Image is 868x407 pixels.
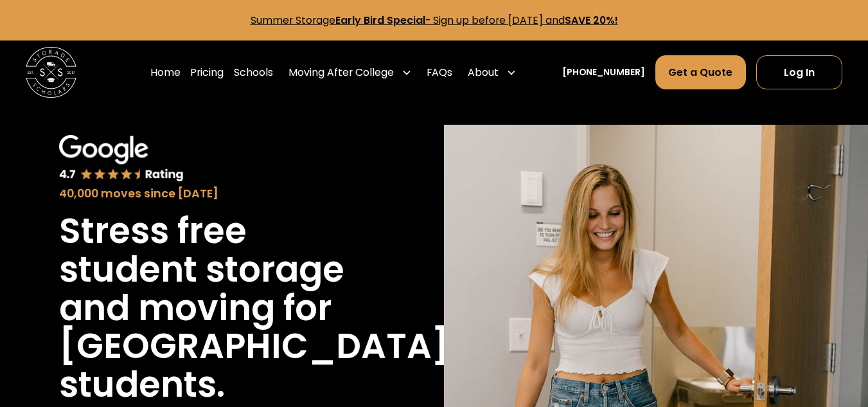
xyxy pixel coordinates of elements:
strong: Early Bird Special [335,13,425,28]
a: Home [150,55,181,90]
div: Moving After College [288,65,394,80]
a: Log In [756,55,842,89]
a: Get a Quote [655,55,747,89]
a: [PHONE_NUMBER] [562,66,645,79]
div: About [468,65,499,80]
h1: students. [59,366,225,404]
h1: Stress free student storage and moving for [59,212,364,327]
div: About [463,55,521,90]
div: Moving After College [283,55,416,90]
h1: [GEOGRAPHIC_DATA] [59,327,449,366]
img: Google 4.7 star rating [59,135,184,183]
div: 40,000 moves since [DATE] [59,185,364,203]
img: Storage Scholars main logo [26,47,76,98]
strong: SAVE 20%! [565,13,618,28]
a: FAQs [427,55,452,90]
a: Pricing [190,55,224,90]
a: Summer StorageEarly Bird Special- Sign up before [DATE] andSAVE 20%! [251,13,618,28]
a: Schools [234,55,273,90]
